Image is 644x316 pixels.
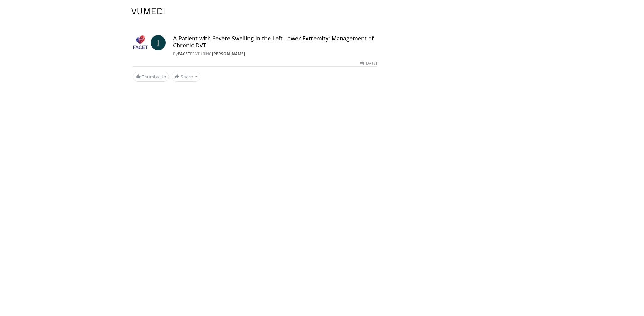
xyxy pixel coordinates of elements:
[131,8,165,14] img: VuMedi Logo
[173,51,377,57] div: By FEATURING
[212,51,245,56] a: [PERSON_NAME]
[133,35,148,50] img: FACET
[151,35,166,50] a: J
[173,35,377,49] h4: A Patient with Severe Swelling in the Left Lower Extremity: Management of Chronic DVT
[133,72,169,82] a: Thumbs Up
[172,72,201,82] button: Share
[178,51,190,56] a: FACET
[360,61,377,66] div: [DATE]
